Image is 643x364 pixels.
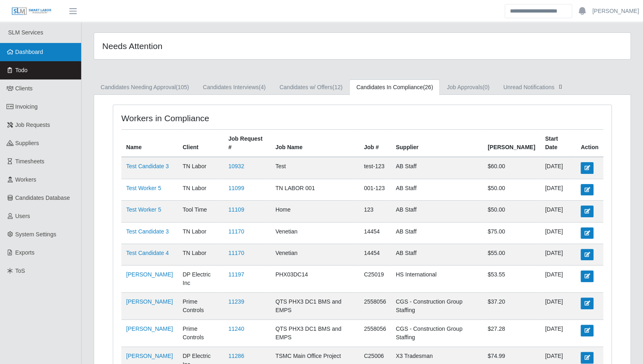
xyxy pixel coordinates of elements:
span: SLM Services [8,29,43,36]
span: Candidates Database [15,195,70,201]
td: Venetian [271,222,359,244]
a: Candidates In Compliance [349,79,440,95]
a: 11109 [228,206,244,213]
td: TN Labor [178,157,224,179]
input: Search [505,4,572,18]
td: CGS - Construction Group Staffing [391,320,483,347]
td: $60.00 [483,157,540,179]
a: 10932 [228,163,244,169]
td: $27.28 [483,320,540,347]
td: [DATE] [540,320,576,347]
td: HS International [391,266,483,293]
td: 14454 [359,244,391,265]
a: 11239 [228,298,244,305]
td: Test [271,157,359,179]
td: $50.00 [483,201,540,222]
span: Job Requests [15,122,50,128]
td: $53.55 [483,266,540,293]
td: QTS PHX3 DC1 BMS and EMPS [271,320,359,347]
a: 11099 [228,185,244,191]
th: Action [576,130,603,157]
td: [DATE] [540,266,576,293]
td: TN LABOR 001 [271,179,359,200]
td: AB Staff [391,179,483,200]
a: Test Candidate 4 [126,250,169,256]
th: [PERSON_NAME] [483,130,540,157]
td: 2558056 [359,293,391,320]
th: Job Request # [224,130,271,157]
a: [PERSON_NAME] [126,325,173,332]
td: AB Staff [391,201,483,222]
a: 11170 [228,250,244,256]
a: Unread Notifications [496,79,571,95]
td: Home [271,201,359,222]
td: [DATE] [540,293,576,320]
span: Workers [15,176,37,183]
td: $75.00 [483,222,540,244]
span: (105) [176,84,189,90]
td: [DATE] [540,179,576,200]
span: Todo [15,67,28,73]
span: Dashboard [15,49,43,55]
td: TN Labor [178,222,224,244]
a: Test Worker 5 [126,206,161,213]
span: Invoicing [15,103,38,110]
th: Job Name [271,130,359,157]
td: AB Staff [391,222,483,244]
td: TN Labor [178,244,224,265]
span: Suppliers [15,140,39,146]
td: test-123 [359,157,391,179]
img: SLM Logo [11,7,52,16]
td: AB Staff [391,157,483,179]
span: Timesheets [15,158,45,165]
td: [DATE] [540,222,576,244]
th: Client [178,130,224,157]
span: ToS [15,268,25,274]
td: [DATE] [540,244,576,265]
td: QTS PHX3 DC1 BMS and EMPS [271,293,359,320]
td: Tool Time [178,201,224,222]
td: $50.00 [483,179,540,200]
th: Name [121,130,178,157]
span: Clients [15,85,33,92]
span: Users [15,213,30,219]
a: Test Candidate 3 [126,163,169,169]
td: 14454 [359,222,391,244]
a: 11240 [228,325,244,332]
td: Venetian [271,244,359,265]
td: TN Labor [178,179,224,200]
a: Test Worker 5 [126,185,161,191]
td: CGS - Construction Group Staffing [391,293,483,320]
a: Test Candidate 3 [126,228,169,235]
td: 2558056 [359,320,391,347]
h4: Workers in Compliance [121,113,315,123]
th: Supplier [391,130,483,157]
td: $55.00 [483,244,540,265]
td: PHX03DC14 [271,266,359,293]
span: System Settings [15,231,56,238]
a: [PERSON_NAME] [592,7,639,15]
a: Candidates Needing Approval [94,79,196,95]
td: $37.20 [483,293,540,320]
td: Prime Controls [178,320,224,347]
td: AB Staff [391,244,483,265]
td: 123 [359,201,391,222]
td: Prime Controls [178,293,224,320]
a: Job Approvals [440,79,496,95]
span: (26) [423,84,433,90]
td: 001-123 [359,179,391,200]
h4: Needs Attention [102,41,312,51]
a: [PERSON_NAME] [126,271,173,278]
a: Candidates w/ Offers [273,79,349,95]
td: [DATE] [540,157,576,179]
span: (4) [259,84,266,90]
td: C25019 [359,266,391,293]
span: (0) [482,84,489,90]
a: 11197 [228,271,244,278]
span: (12) [332,84,342,90]
a: 11286 [228,353,244,359]
a: [PERSON_NAME] [126,353,173,359]
td: DP Electric Inc [178,266,224,293]
th: Job # [359,130,391,157]
span: Exports [15,249,34,256]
